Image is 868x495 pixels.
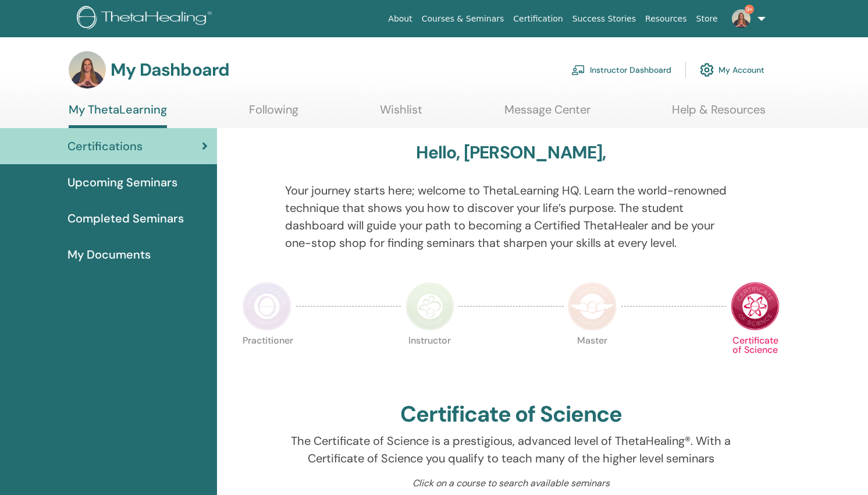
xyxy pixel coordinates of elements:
[67,246,151,263] span: My Documents
[77,6,216,32] img: logo.png
[111,59,229,80] h3: My Dashboard
[400,401,622,428] h2: Certificate of Science
[508,8,567,30] a: Certification
[700,57,764,83] a: My Account
[285,182,737,252] p: Your journey starts here; welcome to ThetaLearning HQ. Learn the world-renowned technique that sh...
[285,432,737,467] p: The Certificate of Science is a prestigious, advanced level of ThetaHealing®. With a Certificate ...
[732,9,750,28] img: default.jpg
[568,282,617,331] img: Master
[731,336,780,385] p: Certificate of Science
[249,102,298,125] a: Following
[745,5,754,14] span: 9+
[504,102,590,125] a: Message Center
[67,210,184,227] span: Completed Seminars
[383,8,417,30] a: About
[67,137,143,155] span: Certifications
[700,60,714,80] img: cog.svg
[69,51,106,89] img: default.jpg
[67,174,177,191] span: Upcoming Seminars
[731,282,780,331] img: Certificate of Science
[641,8,692,30] a: Resources
[568,8,641,30] a: Success Stories
[568,336,617,385] p: Master
[405,282,454,331] img: Instructor
[417,8,509,30] a: Courses & Seminars
[285,476,737,490] p: Click on a course to search available seminars
[69,102,167,128] a: My ThetaLearning
[243,336,291,385] p: Practitioner
[416,142,606,163] h3: Hello, [PERSON_NAME],
[380,102,422,125] a: Wishlist
[243,282,291,331] img: Practitioner
[571,65,585,75] img: chalkboard-teacher.svg
[692,8,723,30] a: Store
[571,57,671,83] a: Instructor Dashboard
[672,102,766,125] a: Help & Resources
[405,336,454,385] p: Instructor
